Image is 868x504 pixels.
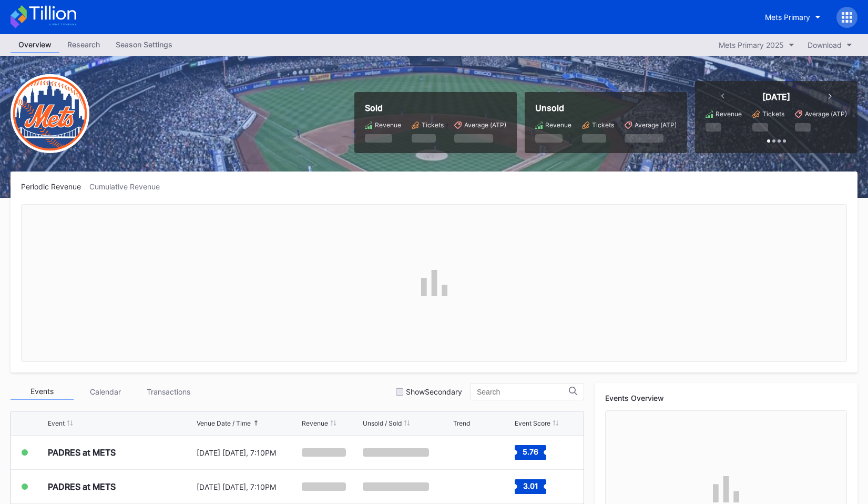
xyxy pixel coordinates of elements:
div: Unsold / Sold [363,419,402,427]
div: Events Overview [605,394,847,402]
div: Unsold [535,103,677,113]
div: Transactions [137,384,200,400]
a: Research [59,37,108,53]
div: Event [48,419,65,427]
img: New-York-Mets-Transparent.png [11,74,89,153]
div: [DATE] [DATE], 7:10PM [197,448,299,457]
div: Tickets [422,121,444,129]
div: Revenue [302,419,328,427]
div: Trend [453,419,470,427]
div: Event Score [515,419,550,427]
a: Overview [11,37,59,53]
div: Mets Primary [765,13,810,22]
div: Revenue [375,121,401,129]
div: Average (ATP) [805,110,847,118]
text: 3.01 [523,481,538,490]
div: Research [59,37,108,52]
div: Mets Primary 2025 [719,41,784,49]
div: Events [11,384,74,400]
div: Tickets [762,110,784,118]
div: Season Settings [108,37,180,52]
div: Revenue [716,110,742,118]
div: Average (ATP) [635,121,677,129]
div: [DATE] [762,92,790,102]
text: 5.76 [523,447,538,456]
div: Show Secondary [406,387,462,396]
input: Search [477,388,569,396]
div: Cumulative Revenue [89,182,168,191]
div: PADRES at METS [48,447,116,458]
button: Mets Primary 2025 [713,38,800,52]
div: PADRES at METS [48,481,116,492]
svg: Chart title [453,439,485,466]
div: Venue Date / Time [197,419,251,427]
button: Download [802,38,857,52]
div: Periodic Revenue [21,182,89,191]
div: Download [808,41,842,49]
div: Average (ATP) [464,121,506,129]
div: Revenue [545,121,571,129]
div: Calendar [74,384,137,400]
div: Tickets [592,121,614,129]
svg: Chart title [453,473,485,500]
div: Sold [365,103,506,113]
a: Season Settings [108,37,180,53]
div: [DATE] [DATE], 7:10PM [197,482,299,491]
button: Mets Primary [757,7,829,27]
